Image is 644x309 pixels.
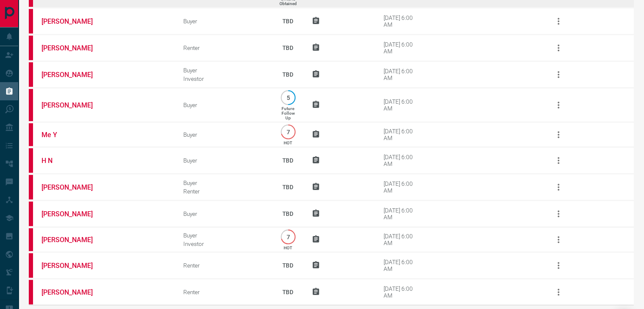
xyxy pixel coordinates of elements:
[183,210,264,217] div: Buyer
[29,148,33,173] div: property.ca
[384,207,420,221] div: [DATE] 6:00 AM
[183,240,264,247] div: Investor
[384,14,420,28] div: [DATE] 6:00 AM
[41,157,105,165] a: H N
[384,154,420,167] div: [DATE] 6:00 AM
[277,281,299,303] p: TBD
[183,157,264,164] div: Buyer
[277,176,299,199] p: TBD
[284,246,292,250] p: HOT
[277,36,299,59] p: TBD
[29,280,33,304] div: property.ca
[29,201,33,226] div: property.ca
[41,71,105,79] a: [PERSON_NAME]
[183,188,264,195] div: Renter
[384,98,420,112] div: [DATE] 6:00 AM
[282,106,295,120] p: Future Follow Up
[183,179,264,186] div: Buyer
[384,68,420,81] div: [DATE] 6:00 AM
[277,10,299,33] p: TBD
[41,44,105,52] a: [PERSON_NAME]
[183,18,264,25] div: Buyer
[183,262,264,269] div: Renter
[384,128,420,141] div: [DATE] 6:00 AM
[29,89,33,121] div: property.ca
[41,17,105,25] a: [PERSON_NAME]
[41,183,105,191] a: [PERSON_NAME]
[384,41,420,55] div: [DATE] 6:00 AM
[29,175,33,199] div: property.ca
[183,67,264,74] div: Buyer
[183,44,264,51] div: Renter
[41,210,105,218] a: [PERSON_NAME]
[285,234,291,240] p: 7
[285,94,291,101] p: 5
[384,180,420,194] div: [DATE] 6:00 AM
[29,123,33,146] div: property.ca
[277,202,299,225] p: TBD
[29,253,33,278] div: property.ca
[277,254,299,277] p: TBD
[41,131,105,139] a: Me Y
[277,149,299,172] p: TBD
[29,36,33,60] div: property.ca
[183,232,264,239] div: Buyer
[41,236,105,244] a: [PERSON_NAME]
[29,228,33,251] div: property.ca
[284,141,292,145] p: HOT
[41,288,105,296] a: [PERSON_NAME]
[183,75,264,82] div: Investor
[41,262,105,270] a: [PERSON_NAME]
[384,285,420,299] div: [DATE] 6:00 AM
[384,259,420,272] div: [DATE] 6:00 AM
[384,233,420,246] div: [DATE] 6:00 AM
[285,129,291,135] p: 7
[183,102,264,108] div: Buyer
[29,9,33,33] div: property.ca
[277,63,299,86] p: TBD
[41,101,105,109] a: [PERSON_NAME]
[183,131,264,138] div: Buyer
[183,289,264,295] div: Renter
[29,62,33,87] div: property.ca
